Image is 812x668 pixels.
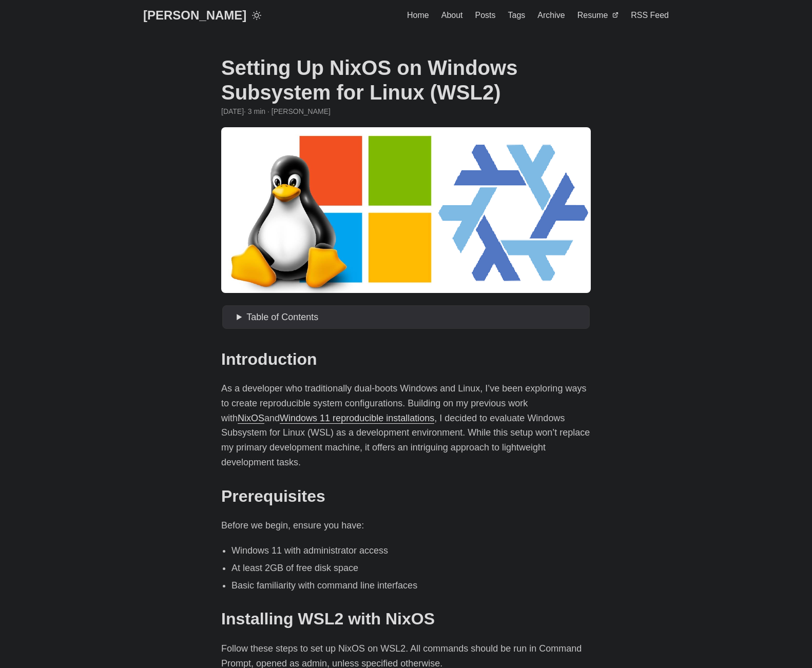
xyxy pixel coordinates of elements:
[237,310,586,325] summary: Table of Contents
[246,312,318,322] span: Table of Contents
[231,543,591,558] li: Windows 11 with administrator access
[221,381,591,470] p: As a developer who traditionally dual-boots Windows and Linux, I’ve been exploring ways to create...
[221,486,591,506] h2: Prerequisites
[221,55,591,105] h1: Setting Up NixOS on Windows Subsystem for Linux (WSL2)
[631,11,669,19] span: RSS Feed
[537,11,565,19] span: Archive
[238,413,264,423] a: NixOS
[231,578,591,593] li: Basic familiarity with command line interfaces
[508,11,526,19] span: Tags
[231,561,591,576] li: At least 2GB of free disk space
[407,11,429,19] span: Home
[221,349,591,369] h2: Introduction
[441,11,463,19] span: About
[577,11,608,19] span: Resume
[280,413,434,423] a: Windows 11 reproducible installations
[221,518,591,533] p: Before we begin, ensure you have:
[475,11,496,19] span: Posts
[221,106,244,117] span: 2024-12-17 21:31:58 -0500 -0500
[221,609,591,628] h2: Installing WSL2 with NixOS
[221,106,591,117] div: · 3 min · [PERSON_NAME]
